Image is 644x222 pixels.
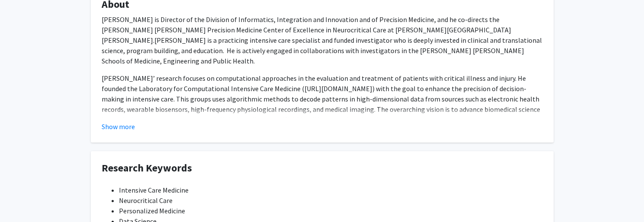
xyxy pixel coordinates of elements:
[102,14,543,66] p: [PERSON_NAME] is Director of the Division of Informatics, Integration and Innovation and of Preci...
[6,183,37,216] iframe: Chat
[102,73,543,125] p: [PERSON_NAME]’ research focuses on computational approaches in the evaluation and treatment of pa...
[119,196,173,205] span: Neurocritical Care
[102,121,135,132] button: Show more
[119,206,543,216] li: Personalized Medicine
[102,162,543,174] h4: Research Keywords
[119,186,189,194] span: Intensive Care Medicine
[102,36,542,65] span: [PERSON_NAME] is a practicing intensive care specialist and funded investigator who is deeply inv...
